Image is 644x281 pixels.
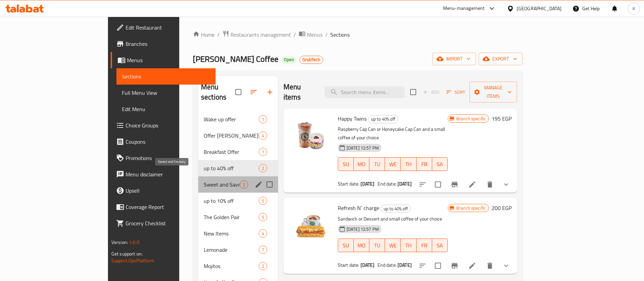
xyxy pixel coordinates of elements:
div: items [259,246,267,254]
div: items [259,229,267,238]
button: SA [432,157,448,171]
div: Breakfast Offer1 [198,144,278,160]
b: [DATE] [398,261,412,269]
button: FR [417,239,432,252]
span: [DATE] 12:57 PM [344,226,382,232]
span: Select to update [431,259,445,273]
div: items [259,262,267,270]
span: 7 [259,247,267,253]
span: Choice Groups [126,121,210,129]
span: Sort [446,88,465,96]
span: Wake up offer [204,115,259,123]
button: SU [338,157,354,171]
a: Edit menu item [468,180,476,189]
a: Edit menu item [468,262,476,270]
li: / [217,31,220,39]
span: Coverage Report [126,203,210,211]
span: 5 [259,198,267,204]
button: SU [338,239,354,252]
span: Branches [126,40,210,48]
span: 2 [259,263,267,269]
span: Branch specific [454,116,489,122]
b: [DATE] [398,179,412,188]
span: FR [419,159,429,169]
button: sort-choices [415,258,431,274]
span: Lemonade [204,246,259,254]
span: New Items [204,229,259,238]
div: Open [281,56,297,64]
div: up to 40% off [368,115,398,123]
div: Mojitos2 [198,258,278,274]
span: 1 [259,149,267,155]
svg: Show Choices [502,180,510,189]
span: up to 40% off [368,115,398,123]
a: Upsell [111,182,216,199]
button: WE [385,157,401,171]
button: export [479,53,522,65]
h2: Menu sections [201,82,235,102]
div: up to 40% off2 [198,160,278,176]
span: Promotions [126,154,210,162]
button: SA [432,239,448,252]
button: show more [498,176,514,193]
li: / [325,31,328,39]
div: [GEOGRAPHIC_DATA] [517,5,562,12]
li: / [294,31,296,39]
span: Refresh N` charge [338,203,379,213]
b: [DATE] [361,179,375,188]
div: New Items4 [198,225,278,242]
span: Sections [330,31,350,39]
span: Start date: [338,179,360,188]
button: TU [369,239,385,252]
button: TH [401,239,416,252]
button: import [433,53,476,65]
div: Offer [PERSON_NAME]4 [198,127,278,144]
button: MO [354,239,369,252]
span: TH [403,241,413,250]
span: 2 [259,165,267,172]
p: Sandwich or Dessert and small coffee of your choice [338,215,448,223]
span: Upsell [126,187,210,195]
div: Wake up offer1 [198,111,278,127]
h6: 200 EGP [492,203,512,213]
div: Lemonade7 [198,242,278,258]
a: Sections [116,68,216,85]
span: Full Menu View [122,89,210,97]
div: items [259,213,267,221]
p: Raspberry Cap Can or Honeycake Cap Can and a small coffee of your choice [338,125,448,142]
span: TU [372,241,382,250]
button: Branch-specific-item [446,258,463,274]
span: GrubTech [300,57,323,63]
b: [DATE] [361,261,375,269]
span: Manage items [475,84,512,101]
a: Choice Groups [111,117,216,134]
span: MO [356,159,367,169]
button: delete [482,176,498,193]
input: search [325,86,405,98]
span: SA [435,241,445,250]
a: Full Menu View [116,85,216,101]
span: The Golden Pair [204,213,259,221]
button: edit [254,179,264,190]
span: Select all sections [231,85,245,99]
button: show more [498,258,514,274]
span: Branch specific [454,205,489,211]
button: Branch-specific-item [446,176,463,193]
a: Branches [111,36,216,52]
a: Promotions [111,150,216,166]
div: items [259,148,267,156]
button: sort-choices [415,176,431,193]
div: Sweet and Savoury2edit [198,176,278,193]
img: Refresh N` charge [289,203,332,247]
span: MO [356,241,367,250]
span: End date: [378,179,397,188]
div: up to 40% off [381,205,411,213]
div: items [240,180,248,189]
img: Happy Twins [289,114,332,157]
a: Grocery Checklist [111,215,216,231]
div: The Golden Pair5 [198,209,278,225]
span: Mojitos [204,262,259,270]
